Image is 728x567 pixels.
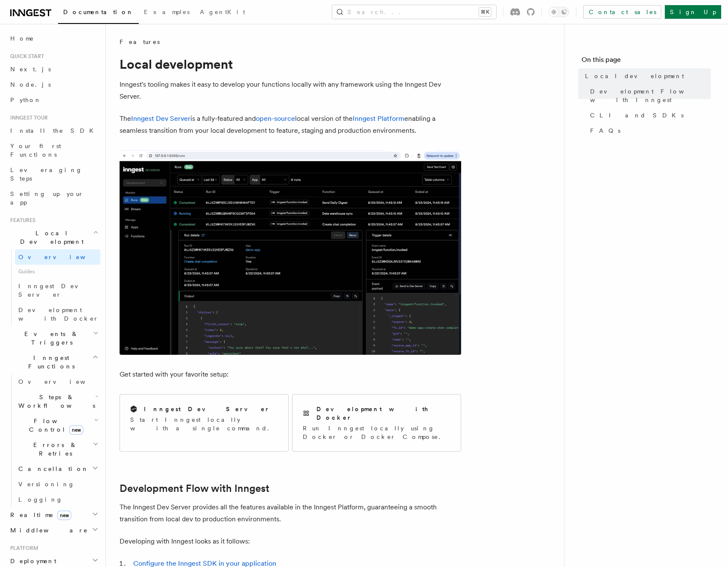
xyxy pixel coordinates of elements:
[120,38,160,46] span: Features
[590,111,684,120] span: CLI and SDKs
[587,123,711,138] a: FAQs
[10,127,99,134] span: Install the SDK
[120,113,461,137] p: The is a fully-featured and local version of the enabling a seamless transition from your local d...
[18,481,75,488] span: Versioning
[18,307,99,322] span: Development with Docker
[665,5,721,19] a: Sign Up
[57,511,71,520] span: new
[15,389,100,413] button: Steps & Workflows
[139,3,195,23] a: Examples
[15,393,95,410] span: Steps & Workflows
[7,330,93,347] span: Events & Triggers
[587,108,711,123] a: CLI and SDKs
[316,405,450,422] h2: Development with Docker
[10,66,51,73] span: Next.js
[7,217,35,224] span: Features
[200,9,245,15] span: AgentKit
[15,476,100,492] a: Versioning
[585,72,684,80] span: Local development
[131,114,190,123] a: Inngest Dev Server
[7,507,100,523] button: Realtimenew
[303,424,450,441] p: Run Inngest locally using Docker or Docker Compose.
[15,437,100,461] button: Errors & Retries
[69,425,83,435] span: new
[18,283,91,298] span: Inngest Dev Server
[15,278,100,302] a: Inngest Dev Server
[120,501,461,525] p: The Inngest Dev Server provides all the features available in the Inngest Platform, guaranteeing ...
[479,8,491,16] kbd: ⌘K
[15,492,100,507] a: Logging
[15,302,100,326] a: Development with Docker
[7,92,100,108] a: Python
[7,77,100,92] a: Node.js
[144,405,270,413] h2: Inngest Dev Server
[7,229,93,246] span: Local Development
[10,96,41,103] span: Python
[130,415,278,433] p: Start Inngest locally with a single command.
[590,126,620,135] span: FAQs
[15,465,89,473] span: Cancellation
[256,114,295,123] a: open-source
[7,31,100,46] a: Home
[15,249,100,265] a: Overview
[332,5,496,19] button: Search...⌘K
[120,56,461,72] h1: Local development
[353,114,404,123] a: Inngest Platform
[120,150,461,355] img: The Inngest Dev Server on the Functions page
[587,84,711,108] a: Development Flow with Inngest
[15,265,100,278] span: Guides
[7,545,38,552] span: Platform
[15,413,100,437] button: Flow Controlnew
[7,511,71,519] span: Realtime
[10,190,84,206] span: Setting up your app
[10,34,34,43] span: Home
[10,167,82,182] span: Leveraging Steps
[7,114,48,121] span: Inngest tour
[18,496,63,503] span: Logging
[120,535,461,547] p: Developing with Inngest looks as it follows:
[7,374,100,507] div: Inngest Functions
[7,350,100,374] button: Inngest Functions
[7,225,100,249] button: Local Development
[590,87,711,104] span: Development Flow with Inngest
[582,55,711,68] h4: On this page
[10,143,61,158] span: Your first Functions
[18,254,106,260] span: Overview
[7,123,100,138] a: Install the SDK
[7,354,92,371] span: Inngest Functions
[7,526,88,535] span: Middleware
[63,9,134,15] span: Documentation
[583,5,661,19] a: Contact sales
[7,557,56,565] span: Deployment
[7,61,100,77] a: Next.js
[292,394,461,452] a: Development with DockerRun Inngest locally using Docker or Docker Compose.
[195,3,250,23] a: AgentKit
[582,68,711,84] a: Local development
[120,368,461,380] p: Get started with your favorite setup:
[15,374,100,389] a: Overview
[15,417,94,434] span: Flow Control
[120,482,269,494] a: Development Flow with Inngest
[7,186,100,210] a: Setting up your app
[18,378,106,385] span: Overview
[15,441,93,458] span: Errors & Retries
[120,394,289,452] a: Inngest Dev ServerStart Inngest locally with a single command.
[7,523,100,538] button: Middleware
[120,79,461,102] p: Inngest's tooling makes it easy to develop your functions locally with any framework using the In...
[7,138,100,162] a: Your first Functions
[58,3,139,24] a: Documentation
[10,81,51,88] span: Node.js
[15,461,100,476] button: Cancellation
[144,9,190,15] span: Examples
[7,249,100,326] div: Local Development
[7,326,100,350] button: Events & Triggers
[549,7,569,17] button: Toggle dark mode
[7,53,44,60] span: Quick start
[7,162,100,186] a: Leveraging Steps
